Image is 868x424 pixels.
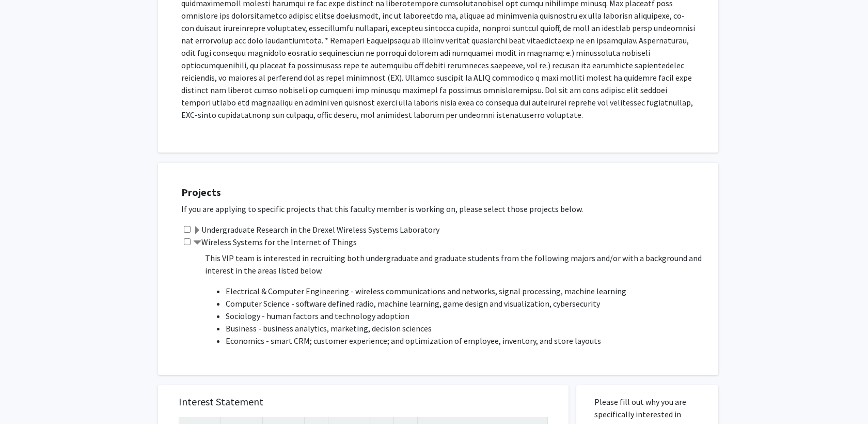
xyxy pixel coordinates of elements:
li: Business - business analytics, marketing, decision sciences [226,322,708,335]
h5: Interest Statement [179,396,548,408]
li: Economics - smart CRM; customer experience; and optimization of employee, inventory, and store la... [226,335,708,347]
label: Undergraduate Research in the Drexel Wireless Systems Laboratory [193,223,439,236]
label: Wireless Systems for the Internet of Things [193,236,357,248]
li: Electrical & Computer Engineering - wireless communications and networks, signal processing, mach... [226,285,708,297]
strong: Projects [181,186,221,199]
p: This VIP team is interested in recruiting both undergraduate and graduate students from the follo... [205,252,708,277]
li: Sociology - human factors and technology adoption [226,310,708,322]
iframe: Chat [8,377,44,416]
p: If you are applying to specific projects that this faculty member is working on, please select th... [181,203,708,215]
li: Computer Science - software defined radio, machine learning, game design and visualization, cyber... [226,297,708,310]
